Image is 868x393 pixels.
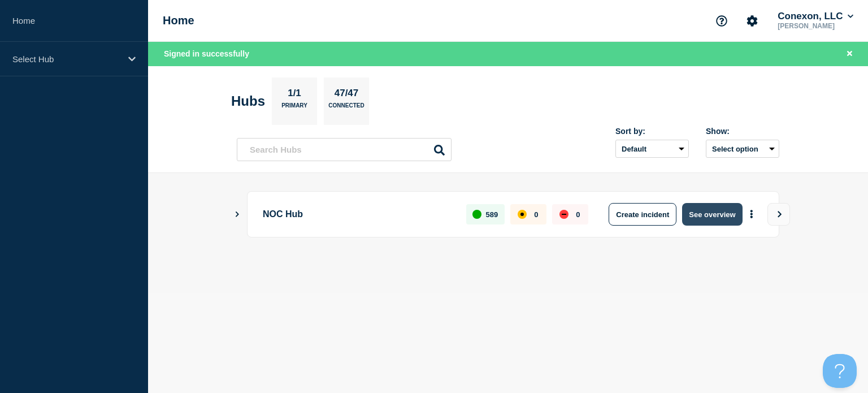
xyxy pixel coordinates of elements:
[706,127,779,136] div: Show:
[682,203,742,226] button: See overview
[534,210,538,219] p: 0
[576,210,580,219] p: 0
[609,203,676,226] button: Create incident
[775,11,856,22] button: Conexon, LLC
[237,138,452,161] input: Search Hubs
[518,210,527,219] div: affected
[559,210,568,219] div: down
[231,93,265,109] h2: Hubs
[263,203,453,226] p: NOC Hub
[767,203,790,226] button: View
[472,210,481,219] div: up
[706,140,779,158] button: Select option
[330,88,363,102] p: 47/47
[823,354,857,388] iframe: Help Scout Beacon - Open
[710,9,734,33] button: Support
[12,54,121,64] p: Select Hub
[744,204,759,225] button: More actions
[843,47,857,61] button: Close banner
[284,88,306,102] p: 1/1
[615,140,689,158] select: Sort by
[235,210,240,219] button: Show Connected Hubs
[164,49,249,58] span: Signed in successfully
[740,9,764,33] button: Account settings
[615,127,689,136] div: Sort by:
[328,102,364,114] p: Connected
[486,210,498,219] p: 589
[775,22,856,30] p: [PERSON_NAME]
[163,14,194,27] h1: Home
[281,102,307,114] p: Primary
